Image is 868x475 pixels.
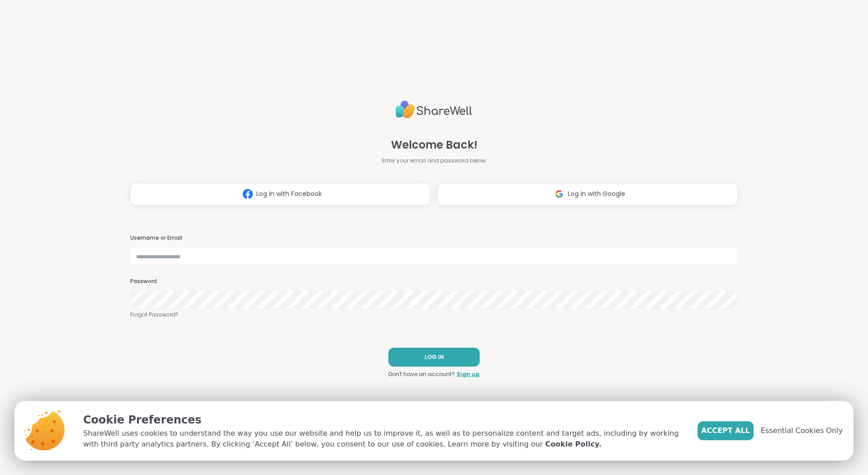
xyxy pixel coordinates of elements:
button: LOG IN [388,348,480,367]
span: Enter your email and password below [382,157,486,165]
span: Don't have an account? [388,370,455,378]
a: Sign up [457,370,480,378]
h3: Username or Email [130,234,738,242]
button: Log in with Google [438,183,738,205]
button: Log in with Facebook [130,183,430,205]
span: LOG IN [425,353,444,361]
span: Log in with Facebook [256,189,322,199]
span: Essential Cookies Only [761,425,843,436]
img: ShareWell Logomark [239,186,256,202]
img: ShareWell Logomark [551,186,568,202]
span: Accept All [701,425,750,436]
a: Cookie Policy. [545,439,601,450]
span: Welcome Back! [391,137,477,153]
button: Accept All [698,421,754,440]
img: ShareWell Logo [396,97,472,122]
a: Forgot Password? [130,311,738,319]
p: Cookie Preferences [83,412,683,428]
p: ShareWell uses cookies to understand the way you use our website and help us to improve it, as we... [83,428,683,450]
h3: Password [130,278,738,285]
span: Log in with Google [568,189,625,199]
